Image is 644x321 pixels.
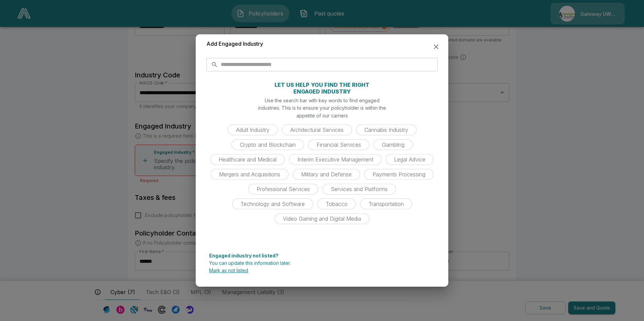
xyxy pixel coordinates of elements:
[215,156,281,163] span: Healthcare and Medical
[258,104,386,111] p: industries. This is to ensure your policyholder is within the
[209,268,435,273] p: Mark as not listed
[293,89,351,94] p: ENGAGED INDUSTRY
[282,124,352,135] div: Architectural Services
[313,141,365,148] span: Financial Services
[209,253,435,258] p: Engaged industry not listed?
[236,201,309,207] span: Technology and Software
[374,139,413,150] div: Gambling
[322,201,352,207] span: Tobacco
[286,127,348,133] span: Architectural Services
[368,171,429,178] span: Payments Processing
[360,127,412,133] span: Cannabis Industry
[248,184,318,194] div: Professional Services
[215,171,284,178] span: Mergers and Acquisitions
[279,215,365,222] span: Video Gaming and Digital Media
[360,199,412,209] div: Transportation
[228,124,278,135] div: Adult Industry
[289,154,382,165] div: Interim Executive Management
[293,156,377,163] span: Interim Executive Management
[364,201,408,207] span: Transportation
[232,199,313,209] div: Technology and Software
[209,261,435,265] p: You can update this information later.
[231,139,304,150] div: Crypto and Blockchain
[378,141,409,148] span: Gambling
[356,124,417,135] div: Cannabis Industry
[390,156,429,163] span: Legal Advice
[211,169,289,180] div: Mergers and Acquisitions
[236,141,300,148] span: Crypto and Blockchain
[386,154,434,165] div: Legal Advice
[308,139,369,150] div: Financial Services
[253,186,314,192] span: Professional Services
[275,82,369,87] p: LET US HELP YOU FIND THE RIGHT
[297,171,356,178] span: Military and Defense
[265,97,380,104] p: Use the search bar with key words to find engaged
[327,186,392,192] span: Services and Platforms
[364,169,434,180] div: Payments Processing
[275,213,369,224] div: Video Gaming and Digital Media
[317,199,356,209] div: Tobacco
[322,184,396,194] div: Services and Platforms
[232,127,273,133] span: Adult Industry
[206,40,263,48] h6: Add Engaged Industry
[293,169,360,180] div: Military and Defense
[296,112,348,119] p: appetite of our carriers
[210,154,285,165] div: Healthcare and Medical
